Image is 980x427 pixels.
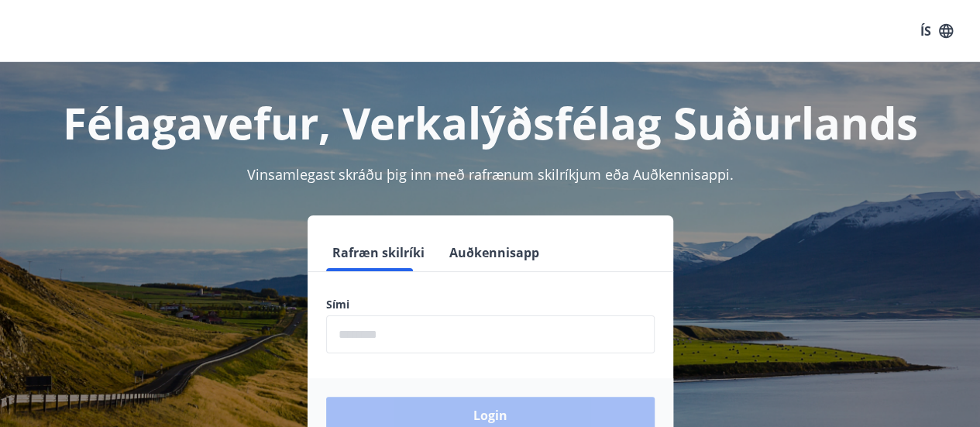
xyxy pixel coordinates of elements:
[19,93,961,152] h1: Félagavefur, Verkalýðsfélag Suðurlands
[443,234,545,271] button: Auðkennisapp
[326,234,431,271] button: Rafræn skilríki
[912,17,961,45] button: ÍS
[247,165,734,184] span: Vinsamlegast skráðu þig inn með rafrænum skilríkjum eða Auðkennisappi.
[326,297,655,312] label: Sími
